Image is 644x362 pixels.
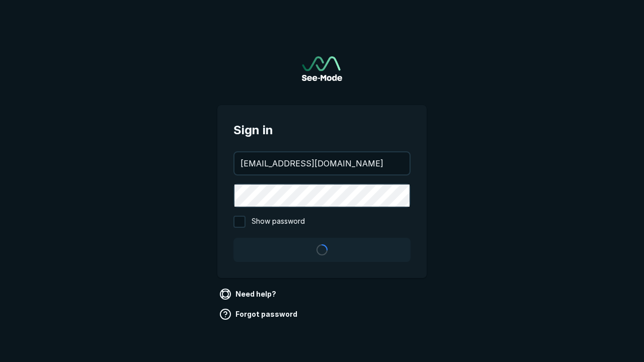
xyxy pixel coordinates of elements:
img: See-Mode Logo [302,56,342,81]
a: Forgot password [217,306,301,322]
a: Need help? [217,286,280,302]
input: your@email.com [234,152,410,174]
span: Show password [252,216,305,228]
span: Sign in [233,121,411,139]
a: Go to sign in [302,56,342,81]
